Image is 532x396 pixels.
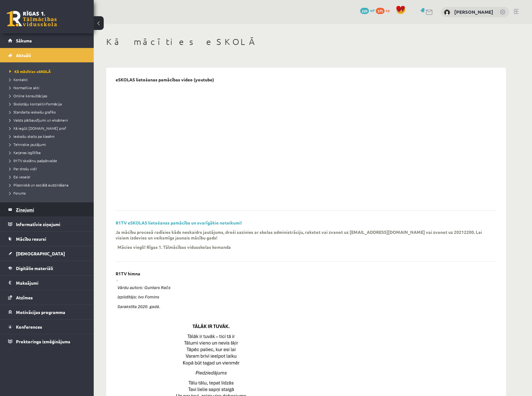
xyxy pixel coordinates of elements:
[116,229,487,240] p: Ja mācību procesā radīsies kāds neskaidrs jautājums, droši sazinies ar skolas administrāciju, rak...
[9,101,62,106] span: Skolotāju kontaktinformācija
[9,142,46,147] span: Tehniskie jautājumi
[9,142,87,147] a: Tehniskie jautājumi
[9,85,87,90] a: Normatīvie akti
[376,8,385,14] span: 375
[9,174,87,180] a: Esi vesels!
[16,309,65,315] span: Motivācijas programma
[8,290,86,305] a: Atzīmes
[9,77,87,82] a: Kontakti
[16,236,46,242] span: Mācību resursi
[116,220,242,225] a: R1TV eSKOLAS lietošanas pamācība un svarīgākie noteikumi!
[16,202,86,217] legend: Ziņojumi
[9,126,66,131] span: Kā iegūt [DOMAIN_NAME] prof
[8,261,86,275] a: Digitālie materiāli
[9,101,87,107] a: Skolotāju kontaktinformācija
[9,191,26,196] span: Forums
[8,320,86,334] a: Konferences
[9,69,51,74] span: Kā mācīties eSKOLĀ
[16,251,65,256] span: [DEMOGRAPHIC_DATA]
[360,8,369,14] span: 220
[9,93,87,99] a: Online konsultācijas
[16,339,70,344] span: Proktoringa izmēģinājums
[9,125,87,131] a: Kā iegūt [DOMAIN_NAME] prof
[8,276,86,290] a: Maksājumi
[8,48,86,62] a: Aktuāli
[9,158,57,163] span: R1TV skolēnu pašpārvalde
[8,217,86,231] a: Informatīvie ziņojumi
[16,276,86,290] legend: Maksājumi
[16,324,42,330] span: Konferences
[370,8,375,13] span: mP
[8,334,86,349] a: Proktoringa izmēģinājums
[8,246,86,261] a: [DEMOGRAPHIC_DATA]
[16,295,33,300] span: Atzīmes
[116,271,140,276] p: R1TV himna
[8,33,86,48] a: Sākums
[9,93,47,98] span: Online konsultācijas
[376,8,393,13] a: 375 xp
[16,265,53,271] span: Digitālie materiāli
[16,38,32,43] span: Sākums
[444,9,450,16] img: Mārtiņš Kasparinskis
[16,52,31,58] span: Aktuāli
[9,182,68,187] span: Pilsoniskā un sociālā audzināšana
[9,133,87,139] a: Ieskaišu skaits pa klasēm
[9,69,87,74] a: Kā mācīties eSKOLĀ
[9,174,30,179] span: Esi vesels!
[16,217,86,231] legend: Informatīvie ziņojumi
[106,36,506,47] h1: Kā mācīties eSKOLĀ
[7,11,57,27] a: Rīgas 1. Tālmācības vidusskola
[9,166,37,171] span: Par drošu vidi!
[9,85,39,90] span: Normatīvie akti
[9,118,68,123] span: Valsts pārbaudījumi un eksāmeni
[9,117,87,123] a: Valsts pārbaudījumi un eksāmeni
[9,158,87,163] a: R1TV skolēnu pašpārvalde
[8,305,86,319] a: Motivācijas programma
[116,77,214,82] p: eSKOLAS lietošanas pamācības video (youtube)
[9,134,54,139] span: Ieskaišu skaits pa klasēm
[9,190,87,196] a: Forums
[8,232,86,246] a: Mācību resursi
[454,9,493,15] a: [PERSON_NAME]
[9,150,87,155] a: Karjeras izglītība
[117,244,146,250] p: Mācies viegli!
[9,109,87,115] a: Standarta ieskaišu grafiks
[9,166,87,171] a: Par drošu vidi!
[9,182,87,188] a: Pilsoniskā un sociālā audzināšana
[385,8,390,13] span: xp
[360,8,375,13] a: 220 mP
[9,150,41,155] span: Karjeras izglītība
[9,77,28,82] span: Kontakti
[9,109,56,114] span: Standarta ieskaišu grafiks
[8,202,86,217] a: Ziņojumi
[147,244,231,250] p: Rīgas 1. Tālmācības vidusskolas komanda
